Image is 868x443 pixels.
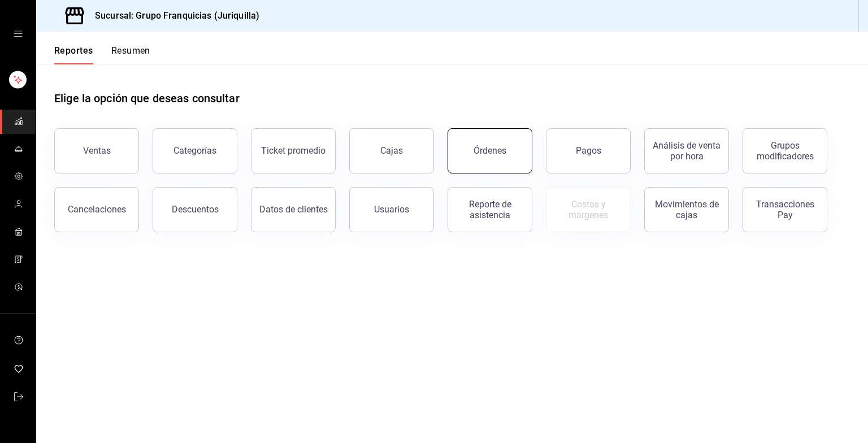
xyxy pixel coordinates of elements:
div: Análisis de venta por hora [652,140,722,162]
div: Descuentos [172,204,219,215]
h3: Sucursal: Grupo Franquicias (Juriquilla) [86,9,259,23]
button: Descuentos [153,187,237,232]
button: Datos de clientes [251,187,336,232]
button: Reporte de asistencia [448,187,532,232]
button: Grupos modificadores [743,128,827,173]
div: Transacciones Pay [750,199,820,220]
button: Análisis de venta por hora [644,128,729,173]
div: Usuarios [374,204,409,215]
div: Ventas [83,145,111,156]
button: Contrata inventarios para ver este reporte [546,187,631,232]
div: Cancelaciones [68,204,126,215]
button: Pagos [546,128,631,173]
button: Categorías [153,128,237,173]
div: Órdenes [474,145,506,156]
button: Cajas [349,128,434,173]
div: Datos de clientes [259,204,328,215]
button: Cancelaciones [54,187,139,232]
div: Categorías [173,145,216,156]
h1: Elige la opción que deseas consultar [54,90,240,107]
button: Resumen [111,45,150,64]
button: Transacciones Pay [743,187,827,232]
button: cajón abierto [14,29,23,38]
div: Ticket promedio [261,145,325,156]
div: Grupos modificadores [750,140,820,162]
button: Ticket promedio [251,128,336,173]
button: Ventas [54,128,139,173]
font: Reportes [54,45,93,57]
div: Pagos [576,145,601,156]
div: Pestañas de navegación [54,45,150,64]
button: Usuarios [349,187,434,232]
div: Costos y márgenes [553,199,623,220]
div: Movimientos de cajas [652,199,722,220]
div: Cajas [380,145,403,156]
button: Órdenes [448,128,532,173]
button: Movimientos de cajas [644,187,729,232]
div: Reporte de asistencia [455,199,525,220]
